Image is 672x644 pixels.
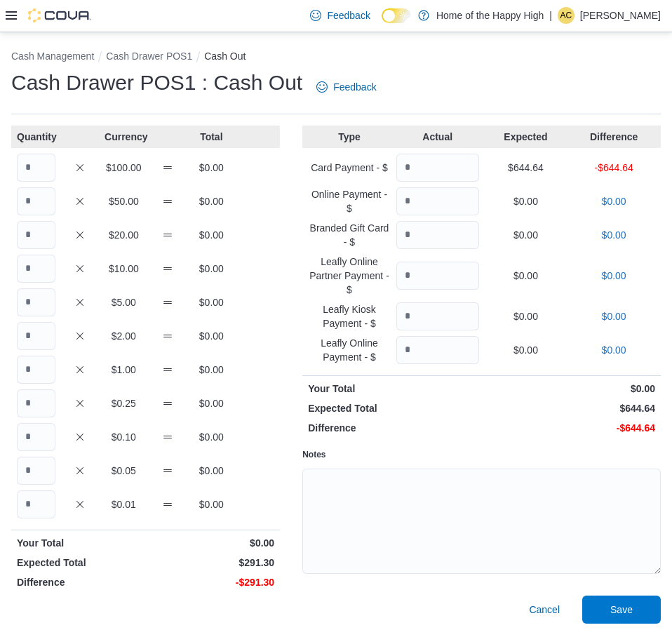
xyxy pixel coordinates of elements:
p: Currency [105,130,143,144]
p: $0.01 [105,497,143,511]
nav: An example of EuiBreadcrumbs [11,49,661,66]
p: Card Payment - $ [308,161,391,175]
input: Quantity [17,423,55,451]
p: $2.00 [105,329,143,343]
input: Quantity [396,154,479,182]
p: -$291.30 [149,575,275,589]
input: Quantity [17,288,55,316]
span: Cancel [529,603,560,617]
p: $0.00 [192,497,231,511]
button: Cash Out [204,51,246,62]
p: $0.00 [192,161,231,175]
input: Quantity [17,389,55,417]
p: $0.25 [105,396,143,410]
p: | [549,7,552,24]
p: Difference [572,130,655,144]
p: Type [308,130,391,144]
p: $0.00 [572,228,655,242]
p: $0.00 [192,464,231,478]
button: Cash Drawer POS1 [106,51,192,62]
div: Allan Cawthorne [558,7,574,24]
button: Save [582,596,661,624]
p: Your Total [308,382,478,396]
p: $0.00 [485,194,567,208]
p: Branded Gift Card - $ [308,221,391,249]
input: Quantity [17,322,55,350]
p: -$644.64 [485,421,655,435]
p: $0.00 [192,396,231,410]
p: $1.00 [105,363,143,377]
a: Feedback [304,1,375,29]
p: $0.00 [572,194,655,208]
p: Leafly Online Partner Payment - $ [308,255,391,297]
span: Feedback [327,8,370,22]
p: Quantity [17,130,55,144]
p: $0.10 [105,430,143,444]
span: Feedback [333,80,376,94]
p: $100.00 [105,161,143,175]
span: Save [610,603,633,617]
p: Expected [485,130,567,144]
p: Expected Total [17,556,143,570]
p: Total [192,130,231,144]
p: -$644.64 [572,161,655,175]
input: Quantity [17,457,55,485]
p: $291.30 [149,556,275,570]
h1: Cash Drawer POS1 : Cash Out [11,69,302,97]
input: Quantity [396,302,479,330]
p: Difference [17,575,143,589]
p: $0.00 [192,295,231,309]
p: $5.00 [105,295,143,309]
p: $0.00 [192,228,231,242]
input: Quantity [17,255,55,283]
button: Cancel [523,596,565,624]
button: Cash Management [11,51,94,62]
input: Quantity [17,221,55,249]
p: $0.00 [485,309,567,323]
p: $0.05 [105,464,143,478]
input: Quantity [396,187,479,215]
p: $0.00 [485,343,567,357]
p: Online Payment - $ [308,187,391,215]
img: Cova [28,8,91,22]
input: Quantity [396,262,479,290]
input: Dark Mode [382,8,411,23]
p: $0.00 [572,309,655,323]
p: Leafly Kiosk Payment - $ [308,302,391,330]
p: $0.00 [485,269,567,283]
input: Quantity [17,490,55,518]
p: Expected Total [308,401,478,415]
p: $20.00 [105,228,143,242]
p: Home of the Happy High [436,7,544,24]
p: Difference [308,421,478,435]
p: $0.00 [192,329,231,343]
p: $644.64 [485,161,567,175]
p: $0.00 [192,430,231,444]
input: Quantity [396,336,479,364]
p: $10.00 [105,262,143,276]
p: [PERSON_NAME] [580,7,661,24]
span: AC [560,7,572,24]
p: $0.00 [485,382,655,396]
input: Quantity [17,356,55,384]
p: $50.00 [105,194,143,208]
p: $0.00 [192,262,231,276]
p: Actual [396,130,479,144]
input: Quantity [396,221,479,249]
p: $0.00 [192,194,231,208]
p: $0.00 [149,536,275,550]
p: $0.00 [572,269,655,283]
p: Your Total [17,536,143,550]
input: Quantity [17,154,55,182]
p: Leafly Online Payment - $ [308,336,391,364]
a: Feedback [311,73,382,101]
input: Quantity [17,187,55,215]
span: Dark Mode [382,23,382,24]
p: $644.64 [485,401,655,415]
label: Notes [302,449,325,460]
p: $0.00 [572,343,655,357]
p: $0.00 [485,228,567,242]
p: $0.00 [192,363,231,377]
